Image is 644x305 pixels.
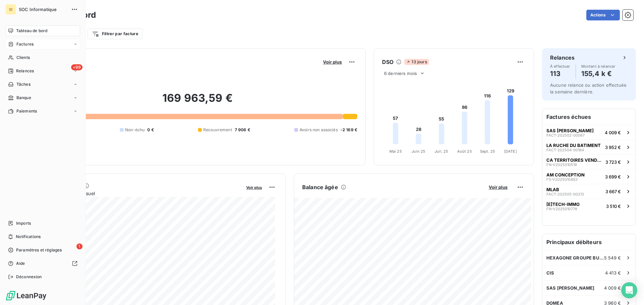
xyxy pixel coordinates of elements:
[605,130,621,135] span: 4 009 €
[76,243,83,249] span: 1
[550,54,575,62] h6: Relances
[546,157,603,163] span: CA TERRITOIRES VENDOMOIS
[542,199,636,213] button: [E]TECH-IMMOFN-V20250107783 510 €
[621,282,637,298] div: Open Intercom Messenger
[16,234,41,240] span: Notifications
[480,149,495,154] tspan: Sept. 25
[16,55,30,61] span: Clients
[147,127,154,133] span: 0 €
[504,149,517,154] tspan: [DATE]
[542,154,636,169] button: CA TERRITOIRES VENDOMOISFN-V20250105193 723 €
[16,220,31,226] span: Imports
[604,255,621,260] span: 5 549 €
[542,234,636,250] h6: Principaux débiteurs
[16,260,25,266] span: Aide
[5,258,80,269] a: Aide
[19,7,67,12] span: SOC Informatique
[546,207,577,211] span: FN-V2025010778
[546,192,584,196] span: FACT-202505-00213
[550,64,570,68] span: À effectuer
[16,108,37,114] span: Paiements
[16,68,34,74] span: Relances
[5,290,47,301] img: Logo LeanPay
[586,10,620,20] button: Actions
[542,169,636,184] button: AM CONCEPTIONFS-V20250104933 699 €
[581,68,615,79] h4: 155,4 k €
[16,41,34,47] span: Factures
[605,270,621,276] span: 4 413 €
[389,149,402,154] tspan: Mai 25
[542,125,636,140] button: SAS [PERSON_NAME]FACT-202502-000674 009 €
[16,28,47,34] span: Tableau de bord
[546,148,584,152] span: FACT-202504-00184
[71,64,83,70] span: +99
[546,177,578,181] span: FS-V2025010493
[546,285,595,291] span: SAS [PERSON_NAME]
[323,59,342,65] span: Voir plus
[300,127,338,133] span: Avoirs non associés
[542,140,636,154] button: LA RUCHE DU BATIMENTFACT-202504-001843 952 €
[546,255,604,260] span: HEXAGONE GROUPE BUSINESS INVEST
[542,109,636,125] h6: Factures échues
[546,128,594,133] span: SAS [PERSON_NAME]
[457,149,472,154] tspan: Août 25
[382,58,393,66] h6: DSO
[550,68,570,79] h4: 113
[605,174,621,179] span: 3 699 €
[604,285,621,291] span: 4 009 €
[546,163,577,167] span: FN-V2025010519
[125,127,145,133] span: Non-échu
[606,204,621,209] span: 3 510 €
[546,202,580,207] span: [E]TECH-IMMO
[546,187,559,192] span: MLAB
[546,270,554,276] span: CIS
[235,127,250,133] span: 7 906 €
[546,143,601,148] span: LA RUCHE DU BATIMENT
[384,71,417,76] span: 6 derniers mois
[16,81,31,87] span: Tâches
[246,185,262,190] span: Voir plus
[38,91,357,111] h2: 169 963,59 €
[605,189,621,194] span: 3 667 €
[404,59,429,65] span: 13 jours
[487,184,509,190] button: Voir plus
[302,183,338,191] h6: Balance âgée
[321,59,344,65] button: Voir plus
[546,172,585,177] span: AM CONCEPTION
[542,184,636,199] button: MLABFACT-202505-002133 667 €
[581,64,615,68] span: Montant à relancer
[546,133,585,137] span: FACT-202502-00067
[489,184,507,190] span: Voir plus
[16,247,62,253] span: Paramètres et réglages
[605,159,621,165] span: 3 723 €
[5,4,16,15] div: SI
[244,184,264,190] button: Voir plus
[412,149,425,154] tspan: Juin 25
[16,95,31,101] span: Banque
[550,82,627,94] span: Aucune relance ou action effectuée la semaine dernière.
[435,149,448,154] tspan: Juil. 25
[203,127,232,133] span: Recouvrement
[16,274,42,280] span: Déconnexion
[605,145,621,150] span: 3 952 €
[340,127,357,133] span: -2 169 €
[38,190,241,197] span: Chiffre d'affaires mensuel
[88,28,143,39] button: Filtrer par facture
